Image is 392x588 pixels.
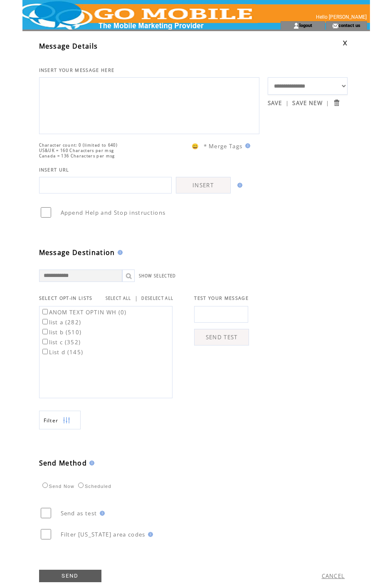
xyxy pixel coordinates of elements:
[41,309,127,316] label: ANOM TEXT OPTIN WH (0)
[39,248,115,257] span: Message Destination
[42,309,48,314] input: ANOM TEXT OPTIN WH (0)
[41,348,84,356] label: List d (145)
[63,411,70,430] img: filters.png
[42,483,48,488] input: Send Now
[39,458,87,468] span: Send Method
[286,99,289,107] span: |
[39,295,93,301] span: SELECT OPT-IN LISTS
[338,22,360,28] a: contact us
[44,417,59,424] span: Show filters
[61,510,97,517] span: Send as test
[39,167,69,173] span: INSERT URL
[41,318,81,326] label: list a (282)
[39,67,115,73] span: INSERT YOUR MESSAGE HERE
[292,99,323,107] a: SAVE NEW
[61,209,166,216] span: Append Help and Stop instructions
[235,183,242,188] img: help.gif
[332,22,338,29] img: contact_us_icon.gif
[87,461,94,465] img: help.gif
[41,338,81,346] label: list c (352)
[268,99,282,107] a: SAVE
[299,22,312,28] a: logout
[115,250,123,255] img: help.gif
[194,295,249,301] span: TEST YOUR MESSAGE
[135,294,138,302] span: |
[39,42,98,51] span: Message Details
[316,14,367,20] span: Hello [PERSON_NAME]
[293,22,299,29] img: account_icon.gif
[41,328,82,336] label: list b (510)
[106,296,131,301] a: SELECT ALL
[78,483,84,488] input: Scheduled
[39,570,101,582] a: SEND
[76,484,111,489] label: Scheduled
[39,411,81,429] a: Filter
[141,296,173,301] a: DESELECT ALL
[322,572,345,580] a: CANCEL
[145,532,153,537] img: help.gif
[176,177,231,194] a: INSERT
[139,273,176,279] a: SHOW SELECTED
[42,349,48,354] input: List d (145)
[61,531,145,538] span: Filter [US_STATE] area codes
[42,319,48,324] input: list a (282)
[40,484,74,489] label: Send Now
[194,329,249,345] a: SEND TEST
[204,142,243,150] span: * Merge Tags
[243,143,250,148] img: help.gif
[192,142,199,150] span: 😀
[326,99,329,107] span: |
[42,339,48,344] input: list c (352)
[39,153,115,159] span: Canada = 136 Characters per msg
[97,511,105,516] img: help.gif
[39,148,114,153] span: US&UK = 160 Characters per msg
[333,99,340,107] input: Submit
[42,329,48,334] input: list b (510)
[39,142,118,148] span: Character count: 0 (limited to 640)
